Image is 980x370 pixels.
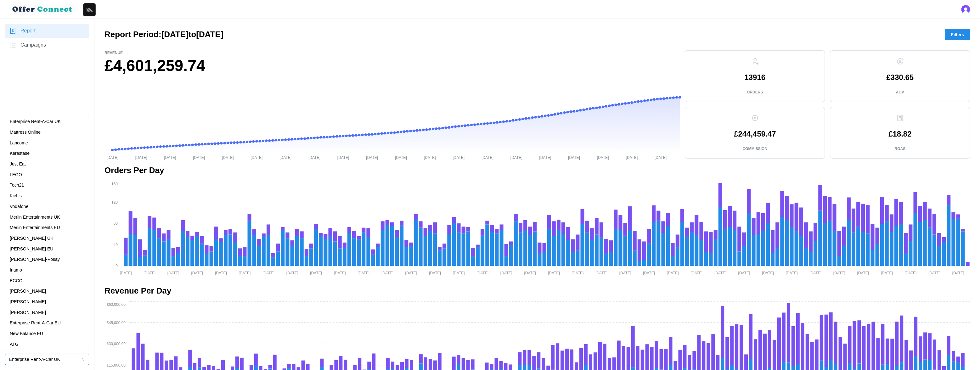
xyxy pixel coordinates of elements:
[286,271,298,275] tspan: [DATE]
[888,130,911,138] p: £18.82
[500,271,512,275] tspan: [DATE]
[597,155,609,160] tspan: [DATE]
[279,155,291,160] tspan: [DATE]
[548,271,560,275] tspan: [DATE]
[742,146,767,152] p: Commission
[734,130,776,138] p: £244,459.47
[5,38,89,52] a: Campaigns
[453,271,465,275] tspan: [DATE]
[193,155,205,160] tspan: [DATE]
[106,155,118,160] tspan: [DATE]
[453,155,465,160] tspan: [DATE]
[894,146,905,152] p: ROAS
[405,271,417,275] tspan: [DATE]
[539,155,551,160] tspan: [DATE]
[262,271,274,275] tspan: [DATE]
[10,129,41,136] p: Mattress Online
[655,155,667,160] tspan: [DATE]
[476,271,488,275] tspan: [DATE]
[308,155,320,160] tspan: [DATE]
[191,271,203,275] tspan: [DATE]
[167,271,179,275] tspan: [DATE]
[111,182,118,186] tspan: 160
[10,320,61,327] p: Enterprise Rent-A-Car EU
[10,171,22,178] p: LEGO
[886,74,914,81] p: £330.65
[10,277,22,284] p: ECCO
[107,321,126,325] tspan: £45,000.00
[115,264,118,268] tspan: 0
[10,288,46,295] p: [PERSON_NAME]
[510,155,522,160] tspan: [DATE]
[5,24,89,38] a: Report
[595,271,607,275] tspan: [DATE]
[20,27,36,35] span: Report
[107,363,126,367] tspan: £15,000.00
[951,29,964,40] span: Filters
[10,214,60,221] p: Merlin Entertainments UK
[337,155,349,160] tspan: [DATE]
[120,271,132,275] tspan: [DATE]
[482,155,493,160] tspan: [DATE]
[10,267,22,274] p: Inamo
[690,271,702,275] tspan: [DATE]
[10,235,53,242] p: [PERSON_NAME] UK
[714,271,726,275] tspan: [DATE]
[310,271,322,275] tspan: [DATE]
[568,155,580,160] tspan: [DATE]
[10,256,60,263] p: [PERSON_NAME]-Posay
[762,271,774,275] tspan: [DATE]
[104,56,680,76] h1: £4,601,259.74
[107,302,126,307] tspan: £60,000.00
[5,354,89,365] button: Enterprise Rent-A-Car UK
[114,221,118,226] tspan: 80
[626,155,638,160] tspan: [DATE]
[667,271,679,275] tspan: [DATE]
[833,271,845,275] tspan: [DATE]
[10,309,46,316] p: [PERSON_NAME]
[744,74,765,81] p: 13916
[524,271,536,275] tspan: [DATE]
[239,271,251,275] tspan: [DATE]
[10,182,24,189] p: Tech21
[222,155,234,160] tspan: [DATE]
[10,140,28,147] p: Lancome
[747,90,763,95] p: Orders
[952,271,964,275] tspan: [DATE]
[107,342,126,346] tspan: £30,000.00
[896,90,904,95] p: AOV
[395,155,407,160] tspan: [DATE]
[857,271,869,275] tspan: [DATE]
[424,155,436,160] tspan: [DATE]
[10,161,26,168] p: Just Eat
[945,29,970,40] button: Filters
[104,29,223,40] h2: Report Period: [DATE] to [DATE]
[104,50,680,56] p: Revenue
[961,5,970,14] button: Open user button
[10,246,53,253] p: [PERSON_NAME] EU
[10,118,61,125] p: Enterprise Rent-A-Car UK
[10,4,76,15] img: loyalBe Logo
[135,155,147,160] tspan: [DATE]
[10,193,22,199] p: Kiehls
[114,243,118,247] tspan: 40
[961,5,970,14] img: 's logo
[111,200,118,205] tspan: 120
[429,271,441,275] tspan: [DATE]
[738,271,750,275] tspan: [DATE]
[10,299,46,306] p: [PERSON_NAME]
[786,271,797,275] tspan: [DATE]
[381,271,393,275] tspan: [DATE]
[10,330,43,337] p: New Balance EU
[928,271,940,275] tspan: [DATE]
[904,271,916,275] tspan: [DATE]
[809,271,821,275] tspan: [DATE]
[164,155,176,160] tspan: [DATE]
[358,271,369,275] tspan: [DATE]
[104,285,970,296] h2: Revenue Per Day
[10,203,28,210] p: Vodafone
[10,150,30,157] p: Kerastase
[619,271,631,275] tspan: [DATE]
[366,155,378,160] tspan: [DATE]
[10,341,19,348] p: ATG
